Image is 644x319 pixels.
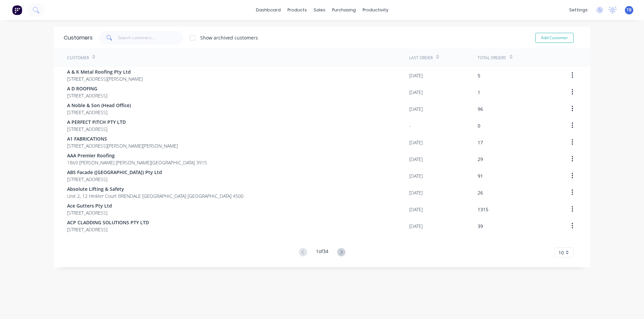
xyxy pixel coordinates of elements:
div: 1 of 34 [316,248,328,257]
span: ABS Facade ([GEOGRAPHIC_DATA]) Pty Ltd [67,169,162,176]
div: [DATE] [409,172,423,179]
div: 1 [478,89,480,96]
div: Total Orders [478,55,506,61]
span: A & K Metal Roofing Pty Ltd [67,68,143,75]
span: [STREET_ADDRESS] [67,109,131,116]
div: products [284,5,310,15]
div: [DATE] [409,206,423,213]
img: Factory [12,5,22,15]
div: [DATE] [409,72,423,79]
span: Ace Gutters Pty Ltd [67,202,112,209]
div: 91 [478,172,483,179]
span: [STREET_ADDRESS] [67,176,162,183]
div: 17 [478,139,483,146]
div: 1315 [478,206,488,213]
span: Unit 2, 12 Hinkler Court BRENDALE [GEOGRAPHIC_DATA] [GEOGRAPHIC_DATA] 4500 [67,192,244,200]
div: [DATE] [409,223,423,230]
div: [DATE] [409,139,423,146]
div: productivity [359,5,392,15]
a: dashboard [253,5,284,15]
div: purchasing [329,5,359,15]
span: TB [627,7,632,13]
span: Absolute Lifting & Safety [67,185,244,192]
span: [STREET_ADDRESS][PERSON_NAME] [67,75,143,82]
span: [STREET_ADDRESS] [67,92,107,99]
span: [STREET_ADDRESS] [67,209,112,216]
div: [DATE] [409,105,423,112]
div: Show archived customers [200,34,258,41]
div: Customers [64,34,93,42]
div: [DATE] [409,189,423,196]
span: 10 [558,249,564,256]
div: 0 [478,122,480,129]
span: A Noble & Son (Head Office) [67,102,131,109]
span: [STREET_ADDRESS][PERSON_NAME][PERSON_NAME] [67,142,178,149]
span: [STREET_ADDRESS] [67,126,126,133]
span: ACP CLADDING SOLUTIONS PTY LTD [67,219,149,226]
div: 39 [478,223,483,230]
div: 96 [478,105,483,112]
span: A D ROOFING [67,85,107,92]
span: A1 FABRICATIONS [67,135,178,142]
span: 1869 [PERSON_NAME] [PERSON_NAME][GEOGRAPHIC_DATA] 3915 [67,159,207,166]
span: A PERFECT PITCH PTY LTD [67,118,126,126]
div: sales [310,5,329,15]
button: Add Customer [535,33,574,43]
div: 26 [478,189,483,196]
div: [DATE] [409,156,423,163]
div: [DATE] [409,89,423,96]
div: 29 [478,156,483,163]
span: [STREET_ADDRESS] [67,226,149,233]
div: Customer [67,55,89,61]
div: - [409,122,411,129]
div: settings [566,5,591,15]
span: AAA Premier Roofing [67,152,207,159]
div: 5 [478,72,480,79]
div: Last Order [409,55,433,61]
input: Search customers... [118,31,183,45]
